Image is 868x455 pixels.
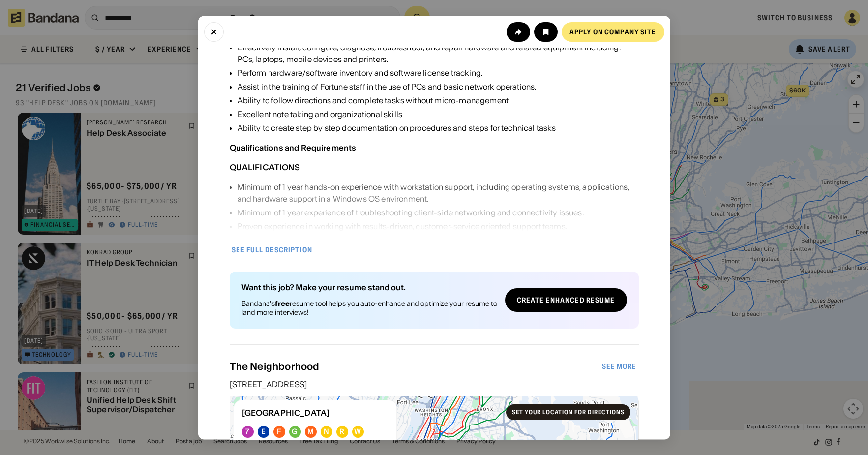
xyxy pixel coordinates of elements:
[339,428,344,436] div: R
[238,122,639,134] div: Ability to create step by step documentation on procedures and steps for technical tasks
[602,364,637,370] div: See more
[238,42,639,65] div: Effectively install, configure, diagnose, troubleshoot, and repair hardware and related equipment...
[512,410,625,416] div: Set your location for directions
[230,381,639,389] div: [STREET_ADDRESS]
[238,81,639,93] div: Assist in the training of Fortune staff in the use of PCs and basic network operations.
[324,428,329,436] div: N
[307,428,314,436] div: M
[238,221,639,233] div: Proven experience in working with results-driven, customer-service oriented support teams.
[238,207,639,219] div: Minimum of 1 year experience of troubleshooting client-side networking and connectivity issues.
[232,247,312,254] div: See full description
[275,300,290,308] b: free
[517,297,615,304] div: Create Enhanced Resume
[242,409,389,418] div: [GEOGRAPHIC_DATA]
[230,143,357,153] div: Qualifications and Requirements
[261,428,266,436] div: E
[238,67,639,79] div: Perform hardware/software inventory and software license tracking.
[230,163,300,173] div: QUALIFICATIONS
[241,284,497,292] div: Want this job? Make your resume stand out.
[354,428,361,436] div: W
[292,428,298,436] div: G
[238,95,639,107] div: Ability to follow directions and complete tasks without micro-management
[238,182,639,205] div: Minimum of 1 year hands-on experience with workstation support, including operating systems, appl...
[230,361,600,373] div: The Neighborhood
[241,300,497,317] div: Bandana's resume tool helps you auto-enhance and optimize your resume to land more interviews!
[569,28,657,35] div: Apply on company site
[277,428,281,436] div: F
[204,22,224,41] button: Close
[245,428,249,436] div: 7
[238,109,639,121] div: Excellent note taking and organizational skills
